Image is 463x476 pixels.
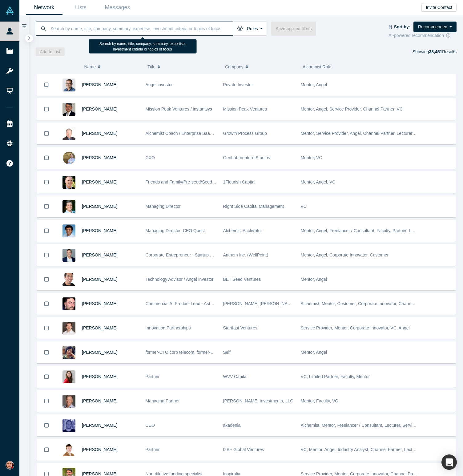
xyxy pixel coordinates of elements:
span: Company [225,60,244,73]
span: Results [429,49,457,54]
img: Jeremy Geiger's Profile Image [62,151,75,164]
a: [PERSON_NAME] [82,252,117,257]
img: Chuck DeVita's Profile Image [62,127,75,140]
span: Friends and Family/Pre-seed/Seed Angel and VC Investor [146,180,256,184]
span: CEO [146,423,155,428]
span: Alchemist Coach / Enterprise SaaS & Ai Subscription Model Thought Leader [146,131,291,136]
img: Steve King's Profile Image [62,395,75,408]
button: Add to List [36,47,65,56]
img: Danny Chee's Profile Image [62,79,75,91]
button: Bookmark [37,390,56,412]
img: Richard Svinkin's Profile Image [62,297,75,310]
span: Mentor, Angel [301,350,327,355]
a: [PERSON_NAME] [82,180,117,184]
button: Bookmark [37,415,56,436]
img: Gnani Palanikumar's Profile Image [62,224,75,237]
span: Anthem Inc. (WellPoint) [223,252,268,257]
strong: 38,451 [429,49,442,54]
a: [PERSON_NAME] [82,301,117,306]
img: Alexander Korchevsky's Profile Image [62,443,75,456]
div: Showing [413,47,457,56]
a: [PERSON_NAME] [82,155,117,160]
img: Michael Thaney's Profile Image [62,322,75,335]
span: Mentor, Angel, Freelancer / Consultant, Faculty, Partner, Lecturer, VC [301,228,433,233]
span: VC, Limited Partner, Faculty, Mentor [301,374,370,379]
button: Bookmark [37,147,56,168]
a: [PERSON_NAME] [82,131,117,136]
span: GenLab Venture Studios [223,155,270,160]
img: Guy Shahine's Profile Image [62,419,75,432]
span: Mentor, Service Provider, Angel, Channel Partner, Lecturer, Freelancer / Consultant [301,131,460,136]
a: [PERSON_NAME] [82,447,117,452]
span: Corporate Entrepreneur - Startup CEO Mentor [146,252,234,257]
img: Marjorie Hsu's Profile Image [62,346,75,359]
span: I2BF Global Ventures [223,447,264,452]
a: Messages [99,0,136,15]
a: [PERSON_NAME] [82,423,117,428]
a: [PERSON_NAME] [82,204,117,209]
a: [PERSON_NAME] [82,398,117,403]
span: Commercial AI Product Lead - Astellas & Angel Investor - [PERSON_NAME] [PERSON_NAME] Capital, Alc... [146,301,374,306]
span: Managing Director, CEO Quest [146,228,205,233]
button: Bookmark [37,366,56,387]
span: [PERSON_NAME] [PERSON_NAME] Capital [223,301,310,306]
button: Bookmark [37,220,56,241]
span: Mentor, Angel, Corporate Innovator, Customer [301,252,389,257]
span: Growth Process Group [223,131,267,136]
span: Mentor, Angel, VC [301,180,336,184]
span: Managing Director [146,204,181,209]
span: Private Investor [223,82,253,87]
button: Bookmark [37,74,56,95]
span: Alchemist Acclerator [223,228,262,233]
a: [PERSON_NAME] [82,325,117,330]
a: [PERSON_NAME] [82,82,117,87]
span: Right Side Capital Management [223,204,284,209]
span: Mission Peak Ventures [223,107,267,111]
img: Boris Livshutz's Profile Image [62,273,75,286]
span: Service Provider, Mentor, Corporate Innovator, VC, Angel [301,325,410,330]
button: Bookmark [37,293,56,314]
span: Mission Peak Ventures / instantsys [146,107,212,111]
span: akadenia [223,423,241,428]
span: [PERSON_NAME] [82,374,117,379]
span: [PERSON_NAME] [82,228,117,233]
img: Elya Honeycove's Account [6,461,14,470]
strong: Sort by: [394,24,410,29]
button: Bookmark [37,269,56,290]
button: Title [147,60,219,73]
span: Alchemist, Mentor, Freelancer / Consultant, Lecturer, Service Provider [301,423,434,428]
button: Name [84,60,141,73]
button: Bookmark [37,342,56,363]
span: Mentor, Faculty, VC [301,398,338,403]
span: Angel investor [146,82,173,87]
button: Company [225,60,296,73]
img: Kevin Dick's Profile Image [62,200,75,213]
span: CXO [146,155,155,160]
button: Save applied filters [271,22,316,36]
a: Lists [62,0,99,15]
span: Title [147,60,155,73]
span: VC [301,204,307,209]
span: BET Seed Ventures [223,277,261,282]
button: Roles [233,22,267,36]
span: Partner [146,374,160,379]
span: Self [223,350,231,355]
div: AI-powered recommendation [389,32,457,39]
a: [PERSON_NAME] [82,350,117,355]
a: Network [26,0,62,15]
button: Bookmark [37,439,56,460]
span: Managing Partner [146,398,180,403]
span: [PERSON_NAME] Investments, LLC [223,398,293,403]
